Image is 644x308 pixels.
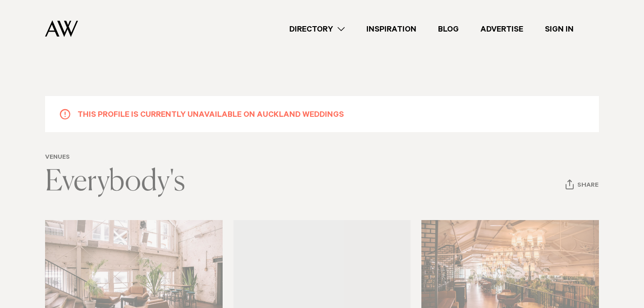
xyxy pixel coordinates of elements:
a: Sign In [534,23,585,35]
img: Auckland Weddings Logo [45,20,78,37]
a: Advertise [470,23,534,35]
a: Inspiration [356,23,427,35]
h5: This profile is currently unavailable on Auckland Weddings [78,108,344,120]
a: Blog [427,23,470,35]
a: Directory [279,23,356,35]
